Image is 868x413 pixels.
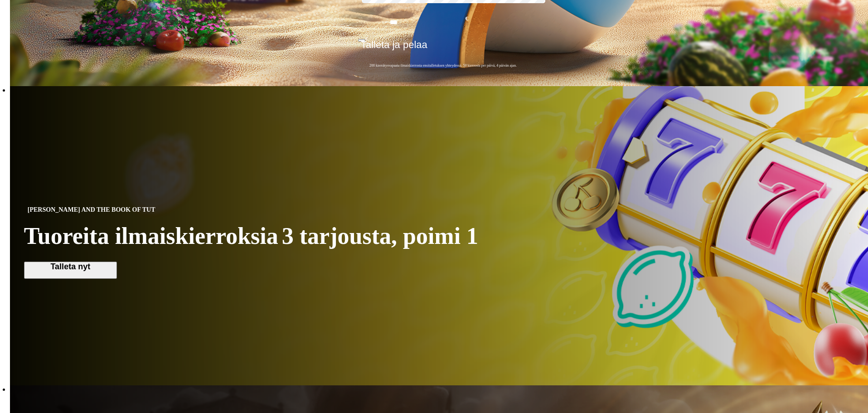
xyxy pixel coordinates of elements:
span: [PERSON_NAME] and the Book of Tut [24,204,159,215]
span: 3 tarjousta, poimi 1 [282,224,478,248]
button: Talleta ja pelaa [358,39,528,58]
span: Tuoreita ilmaiskierroksia [24,223,278,249]
span: € [466,15,468,23]
span: Talleta nyt [29,262,112,271]
span: 200 kierrätysvapaata ilmaiskierrosta ensitalletuksen yhteydessä. 50 kierrosta per päivä, 4 päivän... [358,63,528,68]
span: Talleta ja pelaa [361,39,427,57]
span: € [365,36,368,41]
